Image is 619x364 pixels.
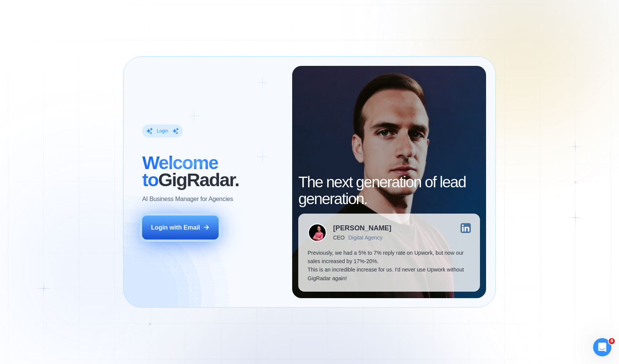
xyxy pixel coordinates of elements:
[593,338,611,356] iframe: Intercom live chat
[349,235,383,241] div: Digital Agency
[609,338,615,344] span: 8
[142,216,219,239] button: Login with Email
[157,128,168,134] div: Login
[142,195,233,203] p: AI Business Manager for Agencies
[298,174,480,208] h2: The next generation of lead generation.
[333,225,392,231] div: [PERSON_NAME]
[333,235,345,241] div: CEO
[142,152,218,190] span: Welcome to
[308,249,471,283] p: Previously, we had a 5% to 7% reply rate on Upwork, but now our sales increased by 17%-20%. This ...
[142,154,283,188] h2: ‍ GigRadar.
[151,223,200,231] div: Login with Email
